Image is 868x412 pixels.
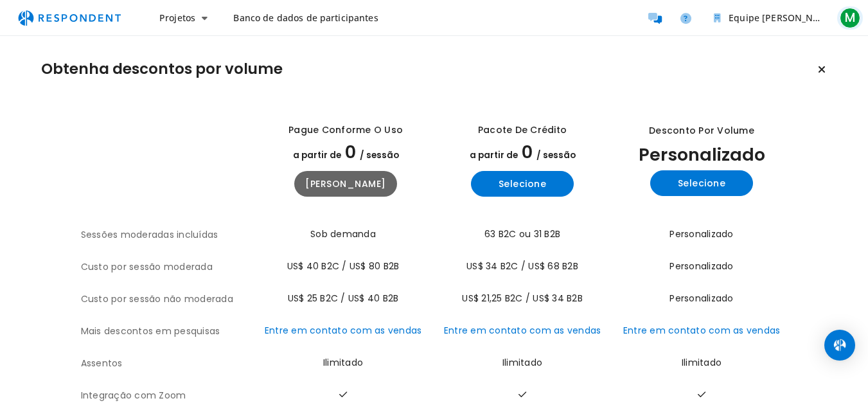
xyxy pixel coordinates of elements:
a: Banco de dados de participantes [223,6,388,30]
font: US$ 40 B2C / US$ 80 B2B [287,260,400,273]
button: Manter o plano atual [809,57,835,82]
font: Assentos [81,357,123,370]
font: Pacote de crédito [478,123,567,136]
font: Personalizado [669,292,733,305]
font: Obtenha descontos por volume [41,58,283,79]
font: Selecione [499,177,547,190]
font: Sob demanda [310,228,376,240]
font: 0 [522,140,533,164]
font: Selecione [678,177,726,190]
font: Sessões moderadas incluídas [81,228,218,241]
button: Selecione o plano básico anual [471,171,574,197]
button: Selecione o plano anual custom_static [650,170,753,196]
font: Personalizado [639,143,765,166]
div: Abra o Intercom Messenger [824,330,855,361]
a: Participantes da mensagem [642,5,668,31]
font: a partir de [470,149,518,161]
font: US$ 34 B2C / US$ 68 B2B [466,260,578,273]
button: M [837,6,863,30]
font: Integração com Zoom [81,389,186,402]
font: US$ 25 B2C / US$ 40 B2B [288,292,399,305]
font: Custo por sessão moderada [81,260,213,273]
a: Entre em contato com as vendas [444,324,601,337]
img: respondent-logo.png [10,6,128,30]
font: / sessão [536,149,576,161]
font: Projetos [159,12,195,24]
font: Ilimitado [502,356,542,369]
font: Ilimitado [682,356,722,369]
font: a partir de [293,149,341,161]
font: 63 B2C ou 31 B2B [484,228,560,240]
font: Ilimitado [323,356,363,369]
font: Personalizado [669,260,733,273]
font: / sessão [360,149,399,161]
button: Manter plano de pagamento anual atualizado [294,171,397,197]
a: Entre em contato com as vendas [623,324,781,337]
font: US$ 21,25 B2C / US$ 34 B2B [462,292,583,305]
font: Personalizado [669,228,733,240]
font: Pague conforme o uso [288,123,403,136]
font: Mais descontos em pesquisas [81,325,220,337]
font: 0 [345,140,356,164]
button: Equipe ESTER MELO PEREIRA [704,6,832,30]
font: [PERSON_NAME] [305,177,386,190]
font: M [845,9,855,26]
font: Desconto por volume [649,124,754,137]
a: Ajuda e suporte [673,5,698,31]
font: Banco de dados de participantes [233,12,378,24]
font: Custo por sessão não moderada [81,292,233,305]
a: Entre em contato com as vendas [265,324,422,337]
button: Projetos [149,6,218,30]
